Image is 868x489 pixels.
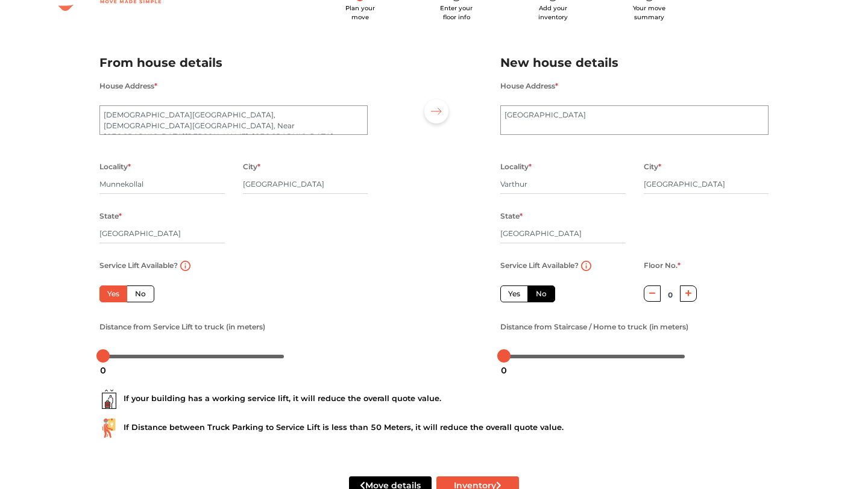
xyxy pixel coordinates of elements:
[500,258,579,273] label: Service Lift Available?
[99,390,119,409] img: ...
[644,159,661,175] label: City
[500,285,528,302] label: Yes
[99,208,122,224] label: State
[538,4,568,21] span: Add your inventory
[99,390,769,409] div: If your building has a working service lift, it will reduce the overall quote value.
[99,419,119,438] img: ...
[95,360,111,381] div: 0
[527,285,555,302] label: No
[496,360,512,381] div: 0
[99,105,368,135] textarea: [DEMOGRAPHIC_DATA][GEOGRAPHIC_DATA], [DEMOGRAPHIC_DATA][GEOGRAPHIC_DATA], Near [GEOGRAPHIC_DATA][...
[500,159,532,175] label: Locality
[99,159,131,175] label: Locality
[99,319,265,335] label: Distance from Service Lift to truck (in meters)
[243,159,260,175] label: City
[633,4,665,21] span: Your move summary
[500,78,558,94] label: House Address
[500,105,769,135] textarea: [GEOGRAPHIC_DATA]
[500,319,688,335] label: Distance from Staircase / Home to truck (in meters)
[99,258,178,273] label: Service Lift Available?
[99,78,157,94] label: House Address
[99,419,769,438] div: If Distance between Truck Parking to Service Lift is less than 50 Meters, it will reduce the over...
[345,4,375,21] span: Plan your move
[127,285,154,302] label: No
[644,258,681,273] label: Floor No.
[440,4,473,21] span: Enter your floor info
[99,285,127,302] label: Yes
[500,208,523,224] label: State
[500,53,769,73] h2: New house details
[99,53,368,73] h2: From house details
